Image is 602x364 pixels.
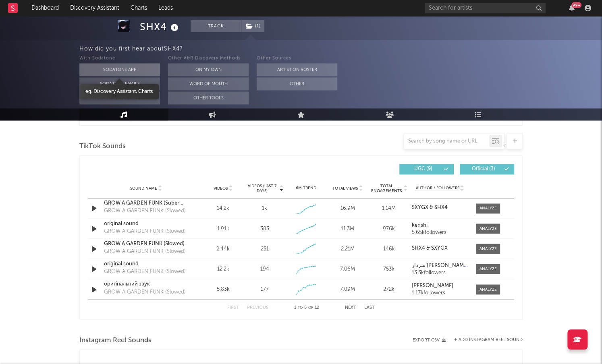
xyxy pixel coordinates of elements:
span: of [308,306,313,309]
a: GROW A GARDEN FUNK (Slowed) [104,240,188,248]
button: First [227,305,239,310]
div: 14.2k [204,205,242,213]
div: Other A&R Discovery Methods [168,54,249,63]
span: Videos [214,186,228,191]
div: 11.3M [329,225,366,233]
a: kenshi [412,222,468,228]
div: 2.21M [329,245,366,253]
div: GROW A GARDEN FUNK (Slowed) [104,207,186,215]
a: سردار [PERSON_NAME] [412,263,468,268]
span: Official ( 3 ) [465,167,502,172]
span: Sound Name [130,186,157,191]
span: Total Views [332,186,358,191]
div: SHX4 [140,20,181,33]
div: Other Sources [257,54,337,63]
a: SHX4 & SXYGX [412,245,468,251]
div: 753k [370,265,408,273]
button: Artist on Roster [257,63,337,76]
strong: SHX4 & SXYGX [412,245,448,250]
input: Search by song name or URL [404,138,489,145]
button: Official(3) [460,164,514,174]
button: Sodatone Snowflake Data [79,91,160,104]
button: + Add Instagram Reel Sound [454,338,523,342]
button: On My Own [168,63,249,76]
div: 16.9M [329,205,366,213]
span: UGC ( 9 ) [405,167,442,172]
a: оригінальний звук [104,280,188,288]
span: ( 1 ) [241,20,265,32]
button: Other [257,77,337,90]
div: + Add Instagram Reel Sound [446,338,523,342]
a: SXYGX & SHX4 [412,205,468,211]
button: 99+ [569,5,575,11]
div: GROW A GARDEN FUNK (Slowed) [104,247,186,255]
strong: سردار [PERSON_NAME] [412,263,468,268]
div: 272k [370,285,408,293]
button: Last [364,305,375,310]
div: 99 + [571,2,581,8]
div: 1 5 12 [284,303,329,312]
div: 976k [370,225,408,233]
button: Export CSV [413,338,446,343]
a: original sound [104,219,188,227]
div: With Sodatone [79,54,160,63]
div: 194 [260,265,269,273]
div: GROW A GARDEN FUNK (Slowed) [104,267,186,275]
div: How did you first hear about SHX4 ? [79,44,602,54]
a: GROW A GARDEN FUNK (Super Slowed) [104,199,188,207]
a: original sound [104,260,188,268]
div: 13.3k followers [412,270,468,275]
div: 7.09M [329,285,366,293]
div: 1.14M [370,205,408,213]
div: 383 [260,225,269,233]
span: Instagram Reel Sounds [79,336,152,345]
div: 6M Trend [287,185,325,191]
button: Sodatone Emails [79,77,160,90]
span: Videos (last 7 days) [246,184,278,193]
button: Next [345,305,356,310]
input: Search for artists [425,3,546,13]
div: 7.06M [329,265,366,273]
button: Previous [247,305,268,310]
span: Author / Followers [415,186,459,191]
div: 5.65k followers [412,230,468,235]
div: 251 [260,245,268,253]
div: 2.44k [204,245,242,253]
div: 1.17k followers [412,290,468,296]
div: 1k [262,205,267,213]
button: Word Of Mouth [168,77,249,90]
div: GROW A GARDEN FUNK (Slowed) [104,227,186,235]
strong: [PERSON_NAME] [412,283,453,288]
button: Track [191,20,241,32]
div: 177 [260,285,268,293]
div: 1.91k [204,225,242,233]
div: 5.83k [204,285,242,293]
button: UGC(9) [399,164,454,174]
span: to [298,306,303,309]
div: 146k [370,245,408,253]
div: GROW A GARDEN FUNK (Slowed) [104,288,186,296]
strong: SXYGX & SHX4 [412,205,448,210]
span: Total Engagements [370,184,403,193]
button: Sodatone App [79,63,160,76]
strong: kenshi [412,222,428,227]
div: 12.2k [204,265,242,273]
button: Other Tools [168,91,249,104]
button: (1) [241,20,264,32]
a: [PERSON_NAME] [412,283,468,288]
